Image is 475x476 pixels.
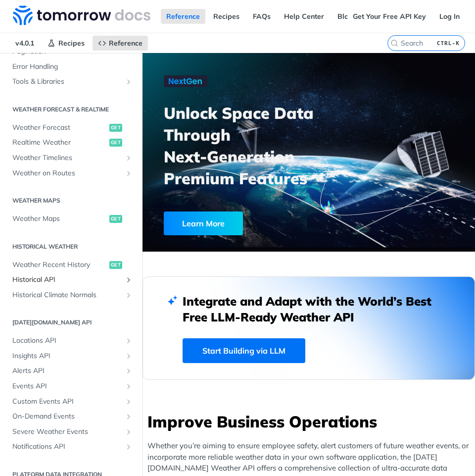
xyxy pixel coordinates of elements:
span: Alerts API [12,366,122,376]
img: NextGen [164,75,207,87]
a: Error Handling [7,59,135,74]
a: Help Center [279,9,330,24]
img: Tomorrow.io Weather API Docs [13,5,150,25]
a: Get Your Free API Key [347,9,431,24]
a: Weather on RoutesShow subpages for Weather on Routes [7,166,135,181]
a: Realtime Weatherget [7,135,135,150]
span: Severe Weather Events [12,427,122,437]
span: get [109,261,122,269]
button: Show subpages for Tools & Libraries [125,78,133,86]
button: Show subpages for Insights API [125,352,133,360]
h2: Weather Maps [7,196,135,205]
h2: Weather Forecast & realtime [7,105,135,114]
span: Reference [109,39,142,48]
span: Error Handling [12,62,133,72]
a: Weather TimelinesShow subpages for Weather Timelines [7,151,135,165]
h3: Improve Business Operations [147,411,475,432]
button: Show subpages for Locations API [125,337,133,345]
a: Recipes [42,36,90,51]
a: Historical Climate NormalsShow subpages for Historical Climate Normals [7,288,135,303]
a: Locations APIShow subpages for Locations API [7,333,135,348]
a: Blog [332,9,358,24]
a: Start Building via LLM [183,338,305,363]
a: FAQs [247,9,276,24]
a: On-Demand EventsShow subpages for On-Demand Events [7,409,135,424]
span: Recipes [58,39,85,48]
span: v4.0.1 [10,36,40,51]
span: Weather Recent History [12,260,107,270]
svg: Search [390,39,398,47]
button: Show subpages for Weather on Routes [125,169,133,177]
kbd: CTRL-K [434,38,462,48]
button: Show subpages for Severe Weather Events [125,428,133,436]
button: Show subpages for Notifications API [125,443,133,451]
a: Reference [161,9,205,24]
a: Weather Recent Historyget [7,258,135,272]
a: Log In [434,9,465,24]
span: Weather Maps [12,214,107,224]
button: Show subpages for Weather Timelines [125,154,133,162]
span: get [109,139,122,147]
button: Show subpages for On-Demand Events [125,413,133,421]
span: Realtime Weather [12,138,107,148]
button: Show subpages for Events API [125,382,133,390]
span: Events API [12,381,122,391]
button: Show subpages for Alerts API [125,367,133,375]
h2: [DATE][DOMAIN_NAME] API [7,318,135,327]
span: Insights API [12,351,122,361]
a: Insights APIShow subpages for Insights API [7,349,135,364]
span: Locations API [12,336,122,346]
button: Show subpages for Historical API [125,276,133,284]
a: Custom Events APIShow subpages for Custom Events API [7,394,135,409]
a: Weather Mapsget [7,212,135,226]
span: get [109,215,122,223]
span: Tools & Libraries [12,77,122,87]
button: Show subpages for Historical Climate Normals [125,291,133,299]
a: Learn More [164,212,288,235]
a: Tools & LibrariesShow subpages for Tools & Libraries [7,74,135,89]
h3: Unlock Space Data Through Next-Generation Premium Features [164,102,320,189]
a: Severe Weather EventsShow subpages for Severe Weather Events [7,424,135,439]
button: Show subpages for Custom Events API [125,398,133,406]
a: Weather Forecastget [7,120,135,135]
a: Notifications APIShow subpages for Notifications API [7,439,135,454]
h2: Integrate and Adapt with the World’s Best Free LLM-Ready Weather API [183,293,435,325]
span: get [109,124,122,132]
a: Recipes [208,9,245,24]
span: Weather Forecast [12,123,107,133]
span: Weather on Routes [12,168,122,178]
span: Historical Climate Normals [12,290,122,300]
span: On-Demand Events [12,412,122,422]
span: Historical API [12,275,122,285]
span: Notifications API [12,442,122,452]
span: Custom Events API [12,397,122,407]
span: Weather Timelines [12,153,122,163]
a: Events APIShow subpages for Events API [7,379,135,394]
div: Learn More [164,212,243,235]
a: Historical APIShow subpages for Historical API [7,272,135,287]
a: Alerts APIShow subpages for Alerts API [7,364,135,378]
h2: Historical Weather [7,242,135,251]
a: Reference [93,36,148,51]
